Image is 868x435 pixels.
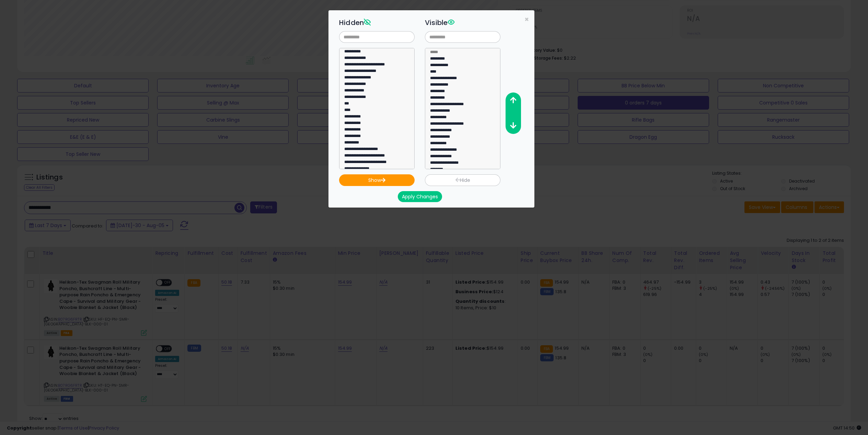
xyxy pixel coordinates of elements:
[339,17,415,28] h3: Hidden
[524,14,529,24] span: ×
[339,174,415,186] button: Show
[425,174,500,186] button: Hide
[425,17,500,28] h3: Visible
[398,191,442,202] button: Apply Changes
